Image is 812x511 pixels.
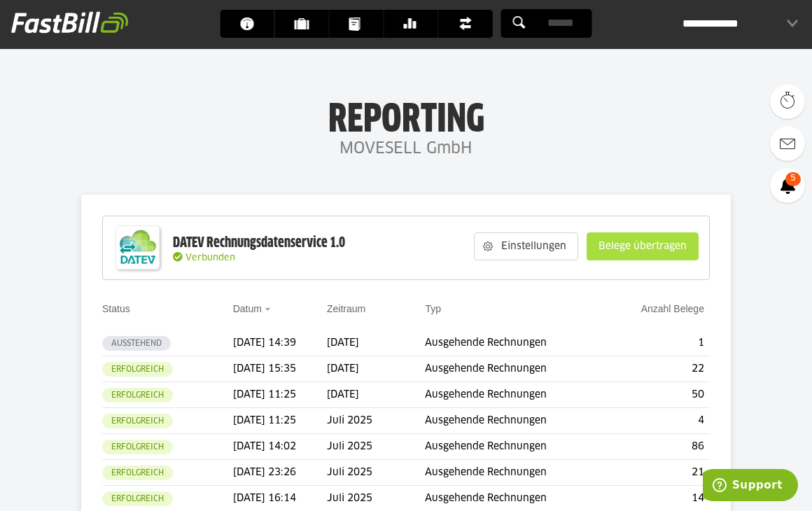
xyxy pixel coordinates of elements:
sl-badge: Ausstehend [102,336,171,351]
td: [DATE] 14:39 [233,330,327,356]
td: 1 [607,330,710,356]
a: Dashboard [220,10,274,38]
iframe: Öffnet ein Widget, in dem Sie weitere Informationen finden [703,469,798,504]
sl-badge: Erfolgreich [102,388,173,402]
td: Ausgehende Rechnungen [425,356,607,382]
span: Kunden [295,10,318,38]
td: Juli 2025 [327,460,425,486]
td: [DATE] [327,382,425,408]
span: Banking [404,10,427,38]
a: Dokumente [330,10,384,38]
h1: Reporting [140,99,672,135]
td: 4 [607,408,710,434]
td: Juli 2025 [327,434,425,460]
a: Status [102,303,130,314]
td: [DATE] 23:26 [233,460,327,486]
td: Ausgehende Rechnungen [425,408,607,434]
sl-button: Einstellungen [474,232,578,260]
td: Juli 2025 [327,408,425,434]
div: DATEV Rechnungsdatenservice 1.0 [173,234,345,252]
td: [DATE] 11:25 [233,382,327,408]
td: [DATE] [327,356,425,382]
a: Zeitraum [327,303,365,314]
td: [DATE] 11:25 [233,408,327,434]
sl-button: Belege übertragen [587,232,699,260]
a: 5 [770,168,805,203]
td: 22 [607,356,710,382]
a: Datum [233,303,262,314]
sl-badge: Erfolgreich [102,362,173,377]
img: sort_desc.gif [265,308,274,311]
span: Dokumente [349,10,372,38]
a: Anzahl Belege [641,303,704,314]
td: Ausgehende Rechnungen [425,460,607,486]
sl-badge: Erfolgreich [102,465,173,480]
a: Banking [384,10,438,38]
span: Finanzen [458,10,482,38]
span: 5 [785,172,801,186]
td: 50 [607,382,710,408]
td: Ausgehende Rechnungen [425,382,607,408]
td: Ausgehende Rechnungen [425,434,607,460]
span: Dashboard [240,10,263,38]
td: Ausgehende Rechnungen [425,330,607,356]
a: Kunden [275,10,329,38]
a: Finanzen [439,10,493,38]
sl-badge: Erfolgreich [102,491,173,506]
span: Verbunden [185,253,235,262]
a: Typ [425,303,441,314]
sl-badge: Erfolgreich [102,414,173,428]
td: 86 [607,434,710,460]
sl-badge: Erfolgreich [102,440,173,454]
td: [DATE] 14:02 [233,434,327,460]
img: DATEV-Datenservice Logo [110,220,166,276]
td: [DATE] 15:35 [233,356,327,382]
td: [DATE] [327,330,425,356]
img: fastbill_logo_white.png [11,11,128,34]
td: 21 [607,460,710,486]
